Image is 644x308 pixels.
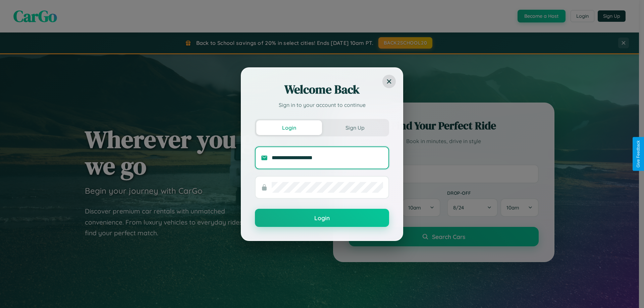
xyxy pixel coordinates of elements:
[255,81,389,98] h2: Welcome Back
[256,120,322,135] button: Login
[636,140,641,168] div: Give Feedback
[255,101,389,109] p: Sign in to your account to continue
[255,209,389,227] button: Login
[322,120,388,135] button: Sign Up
